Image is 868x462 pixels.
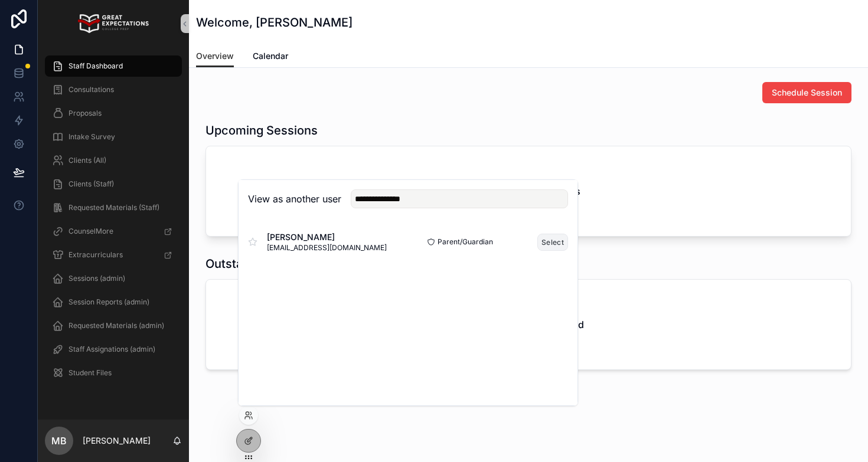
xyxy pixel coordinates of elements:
[253,45,288,69] a: Calendar
[196,14,353,31] h1: Welcome, [PERSON_NAME]
[205,255,369,272] h1: Outstanding Session Reports
[68,179,114,189] span: Clients (Staff)
[68,132,115,142] span: Intake Survey
[45,103,182,124] a: Proposals
[45,55,182,77] a: Staff Dashboard
[68,321,164,330] span: Requested Materials (admin)
[68,85,114,94] span: Consultations
[68,109,102,118] span: Proposals
[68,227,113,236] span: CounselMore
[45,221,182,242] a: CounselMore
[45,362,182,384] a: Student Files
[68,345,155,354] span: Staff Assignations (admin)
[45,197,182,218] a: Requested Materials (Staff)
[248,192,341,206] h2: View as another user
[205,122,318,139] h1: Upcoming Sessions
[68,61,123,71] span: Staff Dashboard
[45,244,182,266] a: Extracurriculars
[51,434,67,448] span: MB
[196,45,234,68] a: Overview
[68,297,149,307] span: Session Reports (admin)
[45,173,182,195] a: Clients (Staff)
[38,47,189,399] div: scrollable content
[68,368,112,378] span: Student Files
[78,14,148,33] img: App logo
[68,250,123,260] span: Extracurriculars
[45,315,182,336] a: Requested Materials (admin)
[772,87,842,99] span: Schedule Session
[45,339,182,360] a: Staff Assignations (admin)
[438,237,493,247] span: Parent/Guardian
[267,243,387,253] span: [EMAIL_ADDRESS][DOMAIN_NAME]
[45,79,182,100] a: Consultations
[196,50,234,62] span: Overview
[762,82,851,103] button: Schedule Session
[68,156,106,165] span: Clients (All)
[253,50,288,62] span: Calendar
[68,203,159,212] span: Requested Materials (Staff)
[537,234,568,251] button: Select
[45,268,182,289] a: Sessions (admin)
[267,231,387,243] span: [PERSON_NAME]
[45,291,182,313] a: Session Reports (admin)
[45,150,182,171] a: Clients (All)
[45,126,182,148] a: Intake Survey
[68,274,125,283] span: Sessions (admin)
[83,435,151,447] p: [PERSON_NAME]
